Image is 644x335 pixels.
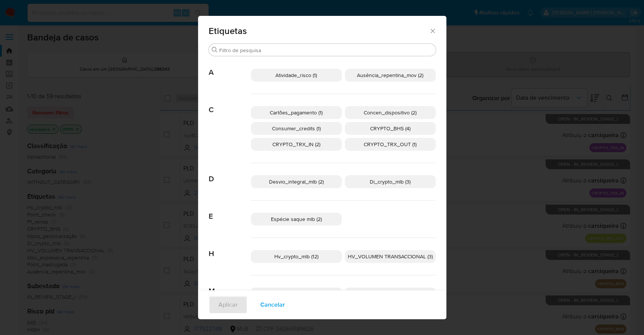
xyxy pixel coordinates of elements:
[209,57,251,77] span: A
[345,122,436,135] div: CRYPTO_BHS (4)
[251,296,295,314] button: Cancelar
[271,215,322,223] span: Espécie saque mlb (2)
[364,140,417,148] span: CRYPTO_TRX_OUT (1)
[370,178,410,185] span: Di_crypto_mlb (3)
[275,71,317,79] span: Atividade_risco (1)
[364,109,417,116] span: Concen_dispositivo (2)
[357,71,423,79] span: Ausência_repentina_mov (2)
[345,106,436,119] div: Concen_dispositivo (2)
[272,125,321,132] span: Consumer_credits (1)
[251,138,342,151] div: CRYPTO_TRX_IN (2)
[209,26,429,36] span: Etiquetas
[251,287,342,300] div: Mov_expressiva_repentina (3)
[272,140,320,148] span: CRYPTO_TRX_IN (2)
[269,178,324,185] span: Desvio_integral_mlb (2)
[345,287,436,300] div: Mpos_geolocalização (4)
[212,47,218,53] button: Procurar
[251,213,342,225] div: Espécie saque mlb (2)
[251,122,342,135] div: Consumer_credits (1)
[274,253,318,260] span: Hv_crypto_mlb (12)
[260,296,285,313] span: Cancelar
[370,125,410,132] span: CRYPTO_BHS (4)
[345,69,436,82] div: Ausência_repentina_mov (2)
[345,175,436,188] div: Di_crypto_mlb (3)
[429,27,436,34] button: Fechar
[219,47,433,54] input: Filtro de pesquisa
[209,94,251,114] span: C
[251,175,342,188] div: Desvio_integral_mlb (2)
[348,253,433,260] span: HV_VOLUMEN TRANSACCIONAL (3)
[251,250,342,263] div: Hv_crypto_mlb (12)
[345,138,436,151] div: CRYPTO_TRX_OUT (1)
[251,69,342,82] div: Atividade_risco (1)
[345,250,436,263] div: HV_VOLUMEN TRANSACCIONAL (3)
[209,201,251,221] span: E
[209,238,251,258] span: H
[209,275,251,296] span: M
[251,106,342,119] div: Cartões_pagamento (1)
[209,163,251,184] span: D
[270,109,323,116] span: Cartões_pagamento (1)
